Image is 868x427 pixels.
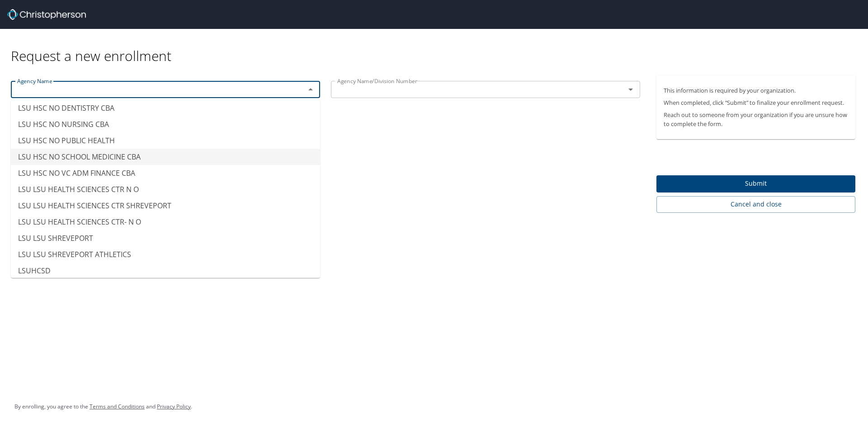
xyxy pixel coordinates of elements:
a: Privacy Policy [157,403,191,410]
li: LSU HSC NO SCHOOL MEDICINE CBA [11,149,320,165]
p: When completed, click “Submit” to finalize your enrollment request. [664,99,848,107]
button: Cancel and close [656,196,855,213]
p: Reach out to someone from your organization if you are unsure how to complete the form. [664,111,848,128]
li: LSU HSC NO DENTISTRY CBA [11,100,320,116]
button: Close [304,83,317,96]
p: This information is required by your organization. [664,86,848,95]
img: cbt logo [7,9,86,20]
li: LSU HSC NO PUBLIC HEALTH [11,132,320,149]
li: LSU LSU HEALTH SCIENCES CTR N O [11,181,320,197]
a: Terms and Conditions [90,403,145,410]
li: LSU HSC NO VC ADM FINANCE CBA [11,165,320,181]
div: Request a new enrollment [11,29,863,65]
span: Submit [664,178,848,189]
li: LSU HSC NO NURSING CBA [11,116,320,132]
li: LSU LSU HEALTH SCIENCES CTR SHREVEPORT [11,197,320,214]
span: Cancel and close [664,199,848,210]
button: Submit [656,175,855,193]
li: LSU LSU SHREVEPORT [11,230,320,246]
li: LSU LSU SHREVEPORT ATHLETICS [11,246,320,263]
div: By enrolling, you agree to the and . [14,395,192,418]
button: Open [624,83,637,96]
li: LSUHCSD [11,263,320,279]
li: LSU LSU HEALTH SCIENCES CTR- N O [11,214,320,230]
